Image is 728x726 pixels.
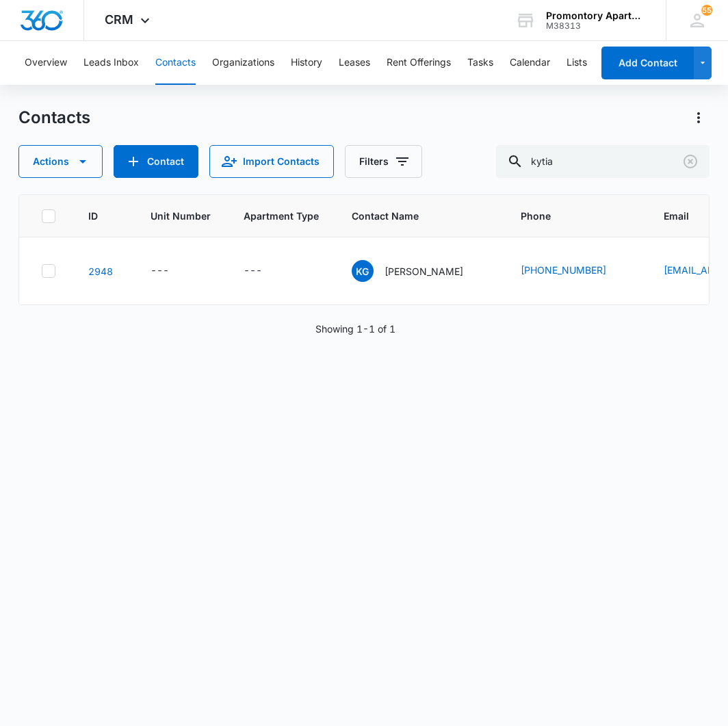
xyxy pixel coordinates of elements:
[688,107,710,129] button: Actions
[546,10,646,21] div: account name
[701,5,712,16] span: 55
[155,41,196,85] button: Contacts
[244,263,262,279] div: ---
[151,209,211,223] span: Unit Number
[352,260,488,282] div: Contact Name - Kytia Greene - Select to Edit Field
[244,209,319,223] span: Apartment Type
[25,41,67,85] button: Overview
[387,41,451,85] button: Rent Offerings
[510,41,550,85] button: Calendar
[467,41,493,85] button: Tasks
[521,263,631,279] div: Phone - (720) 710-6789 - Select to Edit Field
[244,263,287,279] div: Apartment Type - - Select to Edit Field
[546,21,646,31] div: account id
[114,145,198,178] button: Add Contact
[209,145,334,178] button: Import Contacts
[151,263,169,279] div: ---
[88,209,98,223] span: ID
[83,41,139,85] button: Leads Inbox
[521,263,606,277] a: [PHONE_NUMBER]
[88,265,113,277] a: Navigate to contact details page for Kytia Greene
[567,41,587,85] button: Lists
[151,263,194,279] div: Unit Number - - Select to Edit Field
[212,41,274,85] button: Organizations
[701,5,712,16] div: notifications count
[352,209,468,223] span: Contact Name
[601,47,694,79] button: Add Contact
[352,260,374,282] span: KG
[339,41,370,85] button: Leases
[521,209,611,223] span: Phone
[345,145,422,178] button: Filters
[18,145,103,178] button: Actions
[315,322,395,336] p: Showing 1-1 of 1
[105,12,133,27] span: CRM
[496,145,710,178] input: Search Contacts
[679,151,701,172] button: Clear
[291,41,322,85] button: History
[18,107,90,128] h1: Contacts
[385,264,463,278] p: [PERSON_NAME]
